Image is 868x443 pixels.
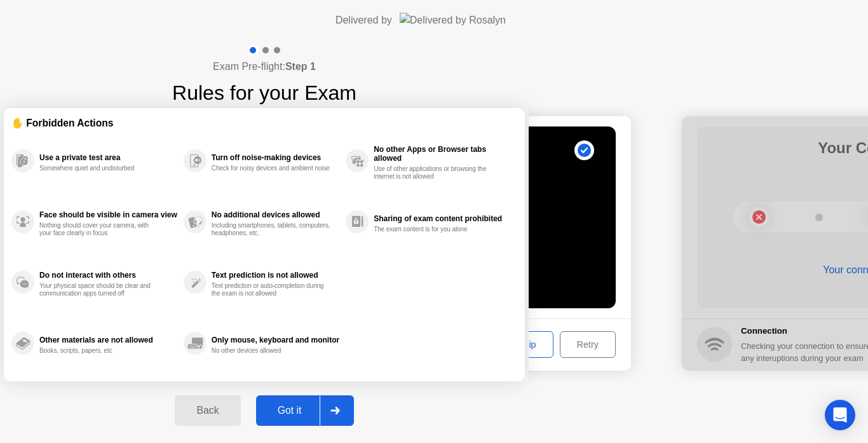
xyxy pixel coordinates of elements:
div: Somewhere quiet and undisturbed [39,165,159,172]
div: No additional devices allowed [212,210,339,219]
img: Delivered by Rosalyn [400,13,506,27]
div: Delivered by [336,13,392,28]
div: Your physical space should be clear and communication apps turned off [39,282,159,297]
div: Use a private test area [39,153,177,162]
div: Open Intercom Messenger [825,400,855,430]
div: Face should be visible in camera view [39,210,177,219]
div: No other devices allowed [212,347,332,355]
button: Back [175,395,240,426]
div: Text prediction is not allowed [212,271,339,280]
div: Retry [564,339,611,350]
button: Retry [560,331,616,358]
div: The exam content is for you alone [374,226,494,233]
div: Turn off noise-making devices [212,153,339,162]
div: Text prediction or auto-completion during the exam is not allowed [212,282,332,297]
button: Got it [256,395,354,426]
div: Back [179,405,236,416]
h1: Rules for your Exam [172,78,356,108]
div: Other materials are not allowed [39,336,177,344]
div: ✋ Forbidden Actions [11,116,517,130]
h4: Exam Pre-flight: [213,59,316,74]
div: Do not interact with others [39,271,177,280]
div: Including smartphones, tablets, computers, headphones, etc. [212,222,332,237]
div: Check for noisy devices and ambient noise [212,165,332,172]
div: Only mouse, keyboard and monitor [212,336,339,344]
div: Got it [260,405,320,416]
div: Use of other applications or browsing the internet is not allowed [374,165,494,181]
b: Step 1 [285,61,316,72]
div: Nothing should cover your camera, with your face clearly in focus [39,222,159,237]
div: No other Apps or Browser tabs allowed [374,145,511,163]
div: Books, scripts, papers, etc [39,347,159,355]
div: Sharing of exam content prohibited [374,214,511,223]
